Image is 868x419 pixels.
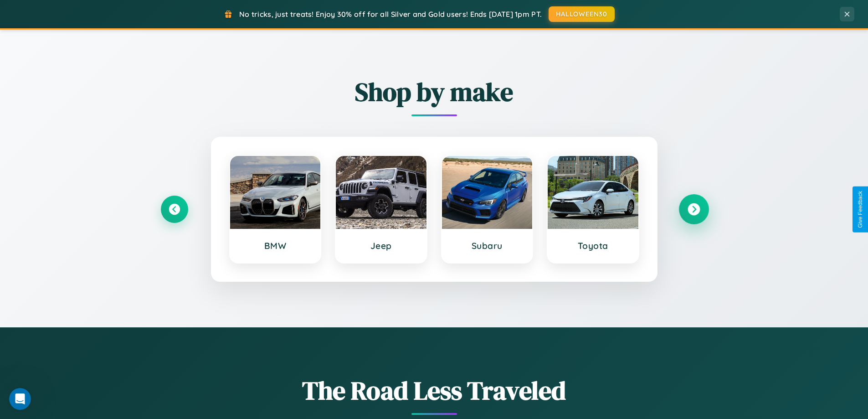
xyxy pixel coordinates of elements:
h3: Jeep [345,240,417,251]
span: No tricks, just treats! Enjoy 30% off for all Silver and Gold users! Ends [DATE] 1pm PT. [239,10,542,19]
h3: Toyota [557,240,629,251]
div: Give Feedback [857,191,863,228]
button: HALLOWEEN30 [549,6,615,22]
h3: BMW [239,240,312,251]
h3: Subaru [451,240,524,251]
h2: Shop by make [161,74,708,109]
iframe: Intercom live chat [9,388,31,410]
h1: The Road Less Traveled [161,373,708,408]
